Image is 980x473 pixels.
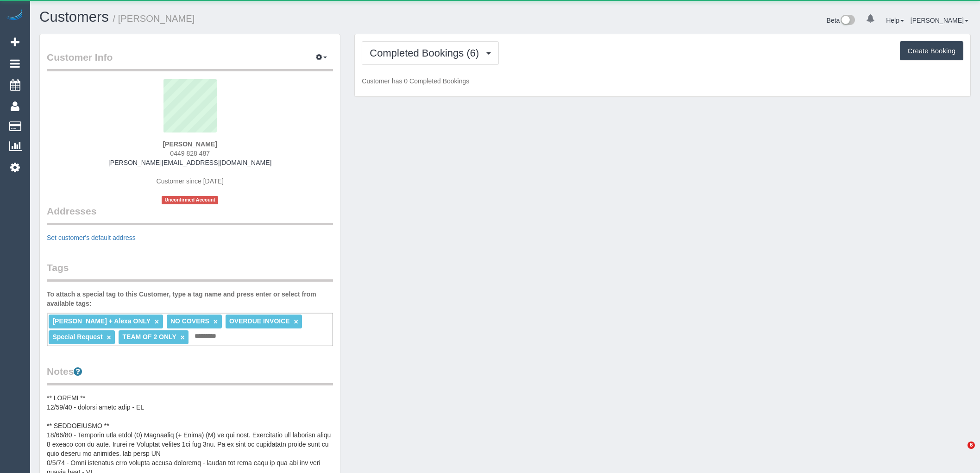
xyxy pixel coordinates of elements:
[229,317,290,325] span: OVERDUE INVOICE
[108,159,271,166] a: [PERSON_NAME][EMAIL_ADDRESS][DOMAIN_NAME]
[155,318,159,326] a: ×
[886,17,904,24] a: Help
[52,333,102,341] span: Special Request
[362,41,499,65] button: Completed Bookings (6)
[967,441,975,449] span: 6
[162,196,218,204] span: Unconfirmed Account
[157,177,224,185] span: Customer since [DATE]
[47,365,333,385] legend: Notes
[900,41,963,61] button: Create Booking
[911,17,968,24] a: [PERSON_NAME]
[362,76,963,86] p: Customer has 0 Completed Bookings
[170,150,210,157] span: 0449 828 487
[294,318,298,326] a: ×
[47,234,136,241] a: Set customer's default address
[47,50,333,71] legend: Customer Info
[827,17,855,24] a: Beta
[47,290,333,308] label: To attach a special tag to this Customer, type a tag name and press enter or select from availabl...
[107,334,111,341] a: ×
[180,334,184,341] a: ×
[949,441,971,464] iframe: Intercom live chat
[47,261,333,282] legend: Tags
[163,140,217,148] strong: [PERSON_NAME]
[6,9,24,22] img: Automaid Logo
[170,317,209,325] span: NO COVERS
[39,9,109,25] a: Customers
[52,317,151,325] span: [PERSON_NAME] + Alexa ONLY
[123,333,176,341] span: TEAM OF 2 ONLY
[840,15,855,27] img: New interface
[214,318,218,326] a: ×
[370,47,484,59] span: Completed Bookings (6)
[113,13,195,24] small: / [PERSON_NAME]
